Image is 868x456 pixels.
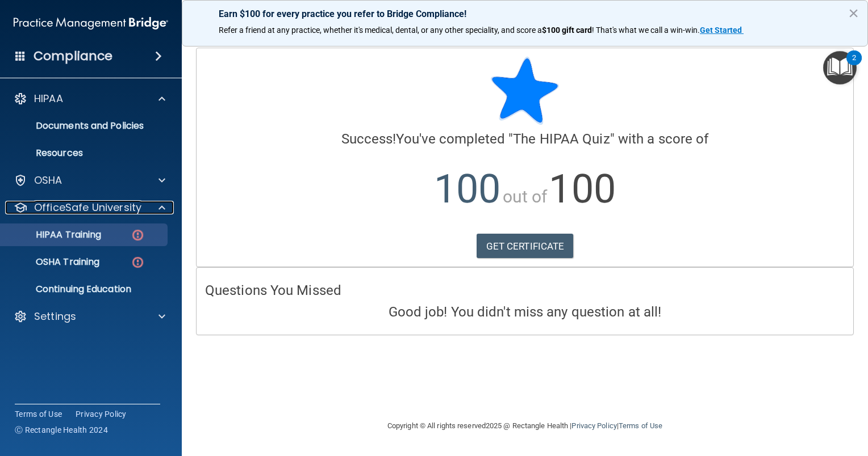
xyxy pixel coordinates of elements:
[219,9,831,19] p: Earn $100 for every practice you refer to Bridge Compliance!
[7,256,99,268] p: OSHA Training
[7,120,162,132] p: Documents and Policies
[34,310,76,323] p: Settings
[219,26,542,35] span: Refer a friend at any practice, whether it's medical, dental, or any other speciality, and score a
[34,92,63,105] p: HIPAA
[549,166,615,212] span: 100
[15,408,62,420] a: Terms of Use
[434,166,500,212] span: 100
[34,48,112,64] h4: Compliance
[341,131,397,147] span: Success!
[15,424,108,436] span: Ⓒ Rectangle Health 2024
[14,12,168,35] img: PMB logo
[823,51,857,85] button: Open Resource Center, 2 new notifications
[14,174,165,187] a: OSHA
[14,310,165,323] a: Settings
[619,421,662,430] a: Terms of Use
[477,234,574,259] a: GET CERTIFICATE
[7,284,162,295] p: Continuing Education
[571,421,616,430] a: Privacy Policy
[700,26,744,35] a: Get Started
[542,26,592,35] strong: $100 gift card
[7,147,162,159] p: Resources
[205,283,845,298] h4: Questions You Missed
[700,26,742,35] strong: Get Started
[205,132,845,146] h4: You've completed " " with a score of
[34,174,62,187] p: OSHA
[131,255,145,269] img: danger-circle.6113f641.png
[318,408,732,444] div: Copyright © All rights reserved 2025 @ Rectangle Health | |
[592,26,700,35] span: ! That's what we call a win-win.
[131,228,145,242] img: danger-circle.6113f641.png
[852,58,856,73] div: 2
[848,4,859,22] button: Close
[14,92,165,105] a: HIPAA
[503,187,548,206] span: out of
[513,131,610,147] span: The HIPAA Quiz
[34,201,141,214] p: OfficeSafe University
[14,201,165,214] a: OfficeSafe University
[811,378,854,421] iframe: Drift Widget Chat Controller
[491,57,559,125] img: blue-star-rounded.9d042014.png
[7,229,101,240] p: HIPAA Training
[205,305,845,319] h4: Good job! You didn't miss any question at all!
[76,408,127,420] a: Privacy Policy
